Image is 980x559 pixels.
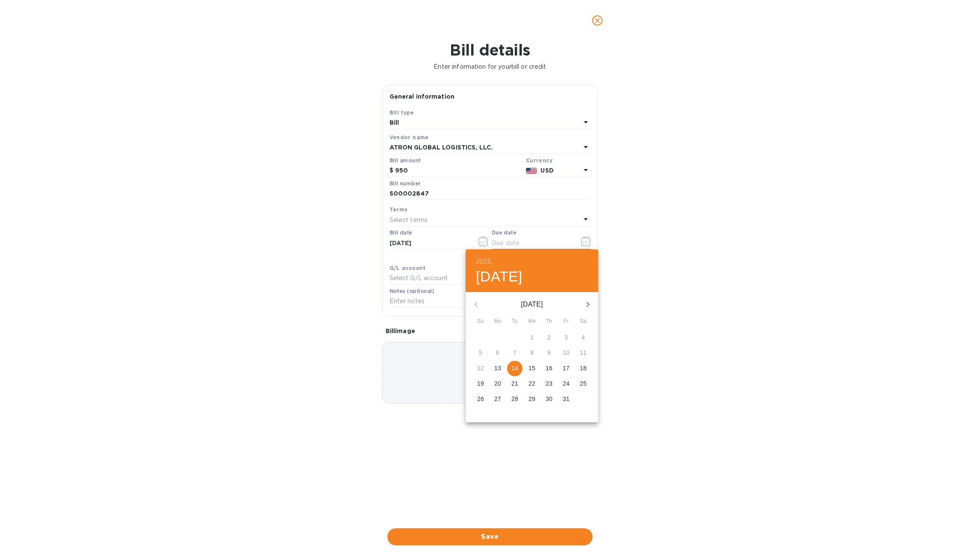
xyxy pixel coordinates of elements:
[494,379,501,388] p: 20
[473,392,488,407] button: 26
[507,317,522,326] span: Tu
[541,376,557,392] button: 23
[580,379,587,388] p: 25
[524,376,540,392] button: 22
[507,392,522,407] button: 28
[528,364,535,372] p: 15
[477,379,484,388] p: 19
[546,395,552,403] p: 30
[563,395,570,403] p: 31
[558,392,574,407] button: 31
[494,364,501,372] p: 13
[563,364,570,372] p: 17
[580,364,587,372] p: 18
[490,392,505,407] button: 27
[511,379,518,388] p: 21
[507,376,522,392] button: 21
[576,317,591,326] span: Sa
[576,361,591,376] button: 18
[490,376,505,392] button: 20
[494,395,501,403] p: 27
[558,361,574,376] button: 17
[476,256,491,268] button: 2025
[558,376,574,392] button: 24
[528,379,535,388] p: 22
[490,361,505,376] button: 13
[476,268,522,286] button: [DATE]
[507,361,522,376] button: 14
[558,317,574,326] span: Fr
[473,317,488,326] span: Su
[563,379,570,388] p: 24
[511,395,518,403] p: 28
[576,376,591,392] button: 25
[541,392,557,407] button: 30
[541,361,557,376] button: 16
[490,317,505,326] span: Mo
[524,361,540,376] button: 15
[541,317,557,326] span: Th
[546,379,552,388] p: 23
[528,395,535,403] p: 29
[524,317,540,326] span: We
[477,395,484,403] p: 26
[524,392,540,407] button: 29
[473,376,488,392] button: 19
[486,299,578,310] p: [DATE]
[546,364,552,372] p: 16
[511,364,518,372] p: 14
